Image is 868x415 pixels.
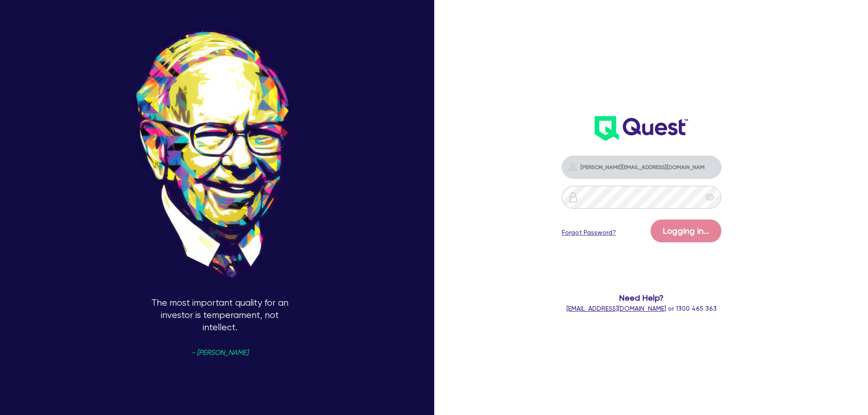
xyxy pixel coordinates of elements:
img: wH2k97JdezQIQAAAABJRU5ErkJggg== [595,116,688,141]
img: icon-password [568,192,579,203]
span: eye [705,193,714,202]
img: icon-password [567,161,578,172]
button: Logging in... [651,220,721,242]
span: Need Help? [525,292,758,304]
input: Email address [562,156,721,179]
span: - [PERSON_NAME] [191,349,248,356]
a: Forgot Password? [562,228,616,237]
span: or 1300 465 363 [566,305,717,312]
a: [EMAIL_ADDRESS][DOMAIN_NAME] [566,305,666,312]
